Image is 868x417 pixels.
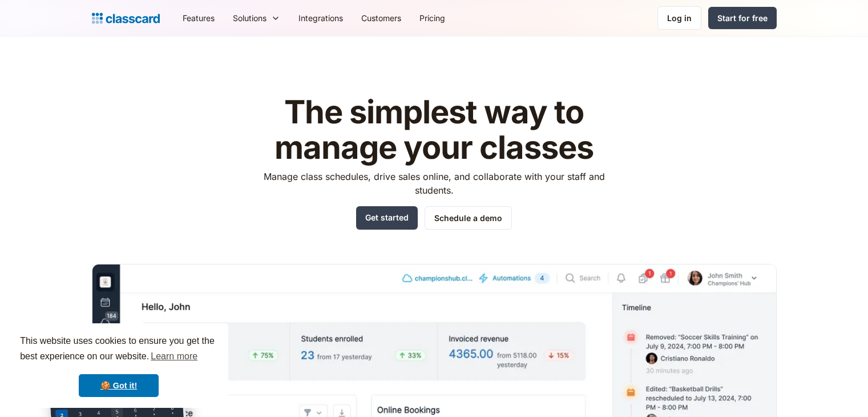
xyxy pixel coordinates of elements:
div: Log in [667,12,692,24]
a: Get started [356,206,418,230]
h1: The simplest way to manage your classes [253,95,615,165]
a: Start for free [708,7,777,29]
div: Solutions [224,5,289,31]
a: Integrations [289,5,352,31]
p: Manage class schedules, drive sales online, and collaborate with your staff and students. [253,170,615,197]
div: Solutions [233,12,267,24]
a: Log in [657,6,701,30]
a: Customers [352,5,410,31]
a: dismiss cookie message [79,374,159,397]
div: Start for free [717,12,768,24]
span: This website uses cookies to ensure you get the best experience on our website. [20,334,217,365]
a: home [92,10,160,26]
a: Schedule a demo [425,206,512,230]
a: Features [173,5,224,31]
a: Pricing [410,5,454,31]
div: cookieconsent [9,323,228,408]
a: learn more about cookies [149,348,199,365]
